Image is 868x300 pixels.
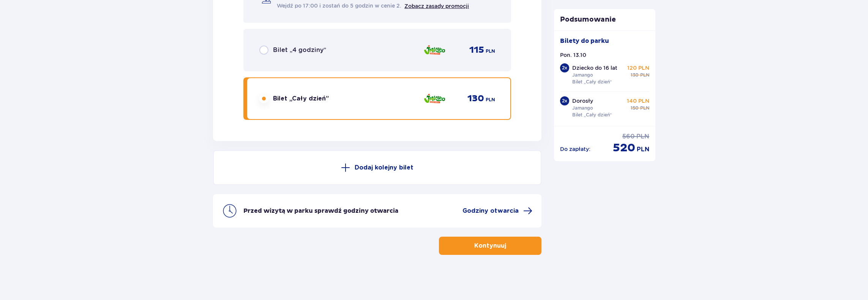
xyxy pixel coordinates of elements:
[640,72,649,79] span: PLN
[627,97,649,105] p: 140 PLN
[273,46,326,54] span: Bilet „4 godziny”
[560,63,569,72] div: 2 x
[462,207,519,215] span: Godziny otwarcia
[486,96,495,103] span: PLN
[423,91,446,107] img: Jamango
[213,150,541,185] button: Dodaj kolejny bilet
[560,51,586,59] p: Pon. 13.10
[631,72,639,79] span: 130
[640,105,649,112] span: PLN
[554,15,656,24] p: Podsumowanie
[572,79,612,85] p: Bilet „Cały dzień”
[243,207,398,215] p: Przed wizytą w parku sprawdź godziny otwarcia
[486,48,495,55] span: PLN
[572,105,593,112] p: Jamango
[560,145,590,153] p: Do zapłaty :
[637,145,649,154] span: PLN
[560,37,609,45] p: Bilety do parku
[273,94,329,103] span: Bilet „Cały dzień”
[277,2,401,9] span: Wejdź po 17:00 i zostań do 5 godzin w cenie 2.
[439,237,541,255] button: Kontynuuj
[613,141,635,155] span: 520
[572,112,612,118] p: Bilet „Cały dzień”
[474,242,506,250] p: Kontynuuj
[572,72,593,79] p: Jamango
[423,42,446,58] img: Jamango
[560,96,569,105] div: 2 x
[636,132,649,141] span: PLN
[355,163,413,172] p: Dodaj kolejny bilet
[462,206,532,215] a: Godziny otwarcia
[469,44,484,56] span: 115
[404,3,469,9] a: Zobacz zasady promocji
[467,93,484,104] span: 130
[572,64,617,72] p: Dziecko do 16 lat
[627,64,649,72] p: 120 PLN
[631,105,639,112] span: 150
[622,132,635,141] span: 560
[572,97,593,105] p: Dorosły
